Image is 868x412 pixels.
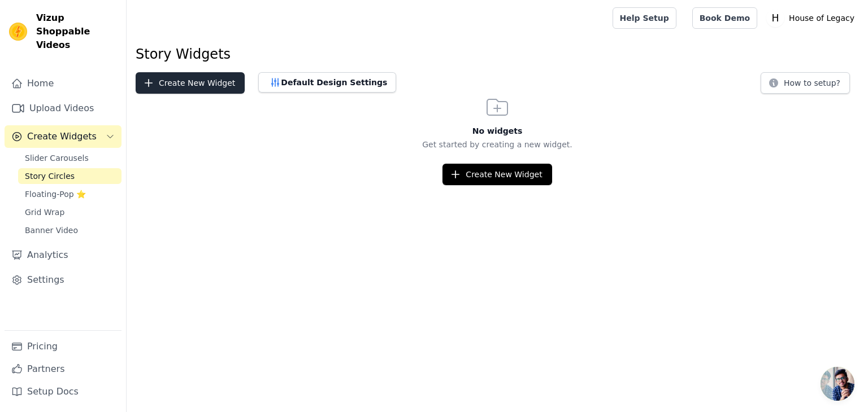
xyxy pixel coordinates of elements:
[613,7,676,29] a: Help Setup
[18,204,121,220] a: Grid Wrap
[9,23,27,41] img: Vizup
[25,189,86,200] span: Floating-Pop ⭐
[5,72,121,95] a: Home
[18,150,121,166] a: Slider Carousels
[5,358,121,380] a: Partners
[18,186,121,202] a: Floating-Pop ⭐
[821,367,854,401] div: Open chat
[761,80,850,91] a: How to setup?
[5,380,121,403] a: Setup Docs
[25,152,89,164] span: Slider Carousels
[136,45,859,63] h1: Story Widgets
[18,168,121,184] a: Story Circles
[127,125,868,137] h3: No widgets
[5,269,121,291] a: Settings
[27,130,97,143] span: Create Widgets
[784,8,859,28] p: House of Legacy
[5,125,121,148] button: Create Widgets
[36,11,117,52] span: Vizup Shoppable Videos
[772,12,779,24] text: H
[5,335,121,358] a: Pricing
[766,8,859,28] button: H House of Legacy
[258,72,396,93] button: Default Design Settings
[136,72,245,94] button: Create New Widget
[25,207,64,218] span: Grid Wrap
[127,139,868,150] p: Get started by creating a new widget.
[442,164,552,185] button: Create New Widget
[25,170,75,182] span: Story Circles
[25,225,78,236] span: Banner Video
[18,222,121,238] a: Banner Video
[761,72,850,94] button: How to setup?
[5,97,121,120] a: Upload Videos
[5,244,121,266] a: Analytics
[692,7,757,29] a: Book Demo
